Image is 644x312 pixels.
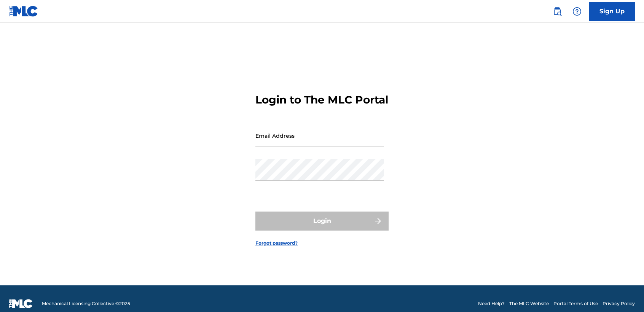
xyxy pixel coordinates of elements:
a: The MLC Website [509,300,549,307]
a: Need Help? [478,300,505,307]
h3: Login to The MLC Portal [255,93,388,107]
img: help [572,7,582,16]
img: logo [9,299,33,308]
iframe: Chat Widget [606,275,644,312]
span: Mechanical Licensing Collective © 2025 [42,300,130,307]
a: Forgot password? [255,240,298,247]
img: MLC Logo [9,6,38,17]
a: Public Search [550,4,565,19]
div: Help [569,4,585,19]
a: Sign Up [589,2,635,21]
a: Privacy Policy [603,300,635,307]
a: Portal Terms of Use [553,300,598,307]
img: search [553,7,562,16]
